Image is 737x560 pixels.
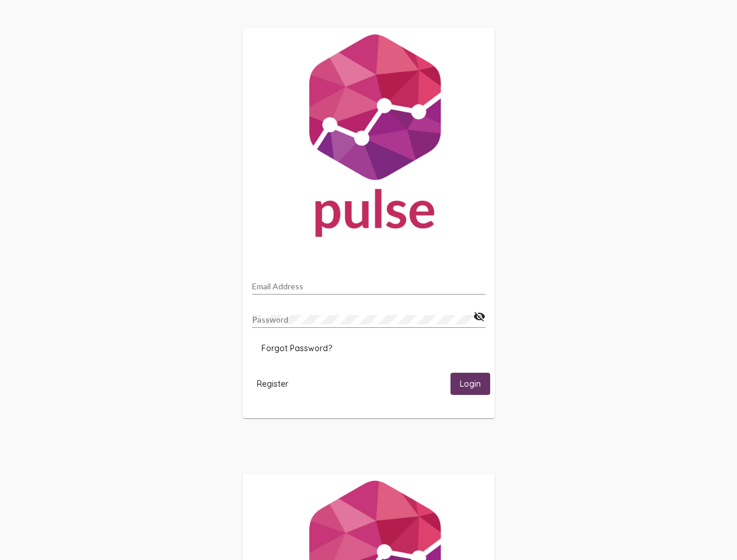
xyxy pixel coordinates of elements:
mat-icon: visibility_off [473,310,485,324]
button: Login [450,373,490,394]
span: Login [460,379,481,390]
span: Register [257,379,288,389]
button: Register [247,373,298,394]
span: Forgot Password? [261,343,332,353]
button: Forgot Password? [252,338,341,359]
img: Pulse For Good Logo [243,28,495,249]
